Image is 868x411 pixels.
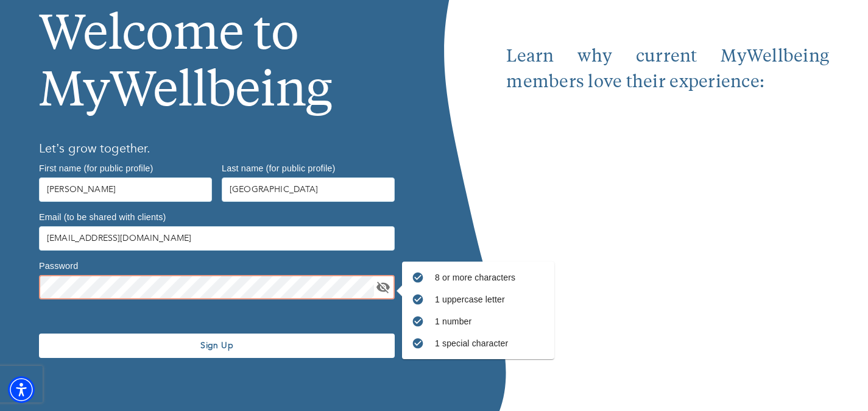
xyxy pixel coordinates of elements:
[39,261,78,270] label: Password
[44,340,390,351] span: Sign Up
[39,163,153,172] label: First name (for public profile)
[435,337,545,349] p: 1 special character
[222,163,335,172] label: Last name (for public profile)
[39,334,395,358] button: Sign Up
[39,226,395,251] input: Type your email address here
[435,315,545,327] p: 1 number
[506,96,829,338] iframe: Embedded youtube
[374,278,392,296] button: toggle password visibility
[435,293,545,306] p: 1 uppercase letter
[8,376,35,403] div: Accessibility Menu
[39,212,166,221] label: Email (to be shared with clients)
[39,139,395,159] h6: Let’s grow together.
[506,45,829,96] p: Learn why current MyWellbeing members love their experience:
[435,271,545,284] p: 8 or more characters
